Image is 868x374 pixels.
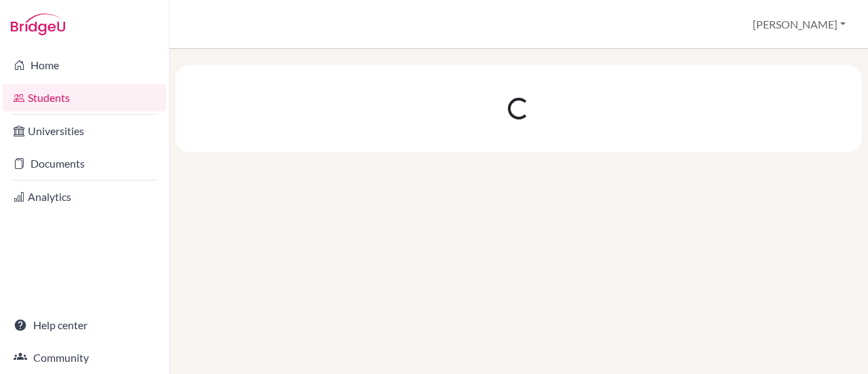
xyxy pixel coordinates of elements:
button: [PERSON_NAME] [747,12,852,37]
a: Documents [3,150,166,177]
a: Analytics [3,183,166,210]
a: Home [3,52,166,79]
a: Students [3,84,166,111]
img: Bridge-U [11,14,65,35]
a: Help center [3,312,166,339]
a: Community [3,344,166,371]
a: Universities [3,117,166,145]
